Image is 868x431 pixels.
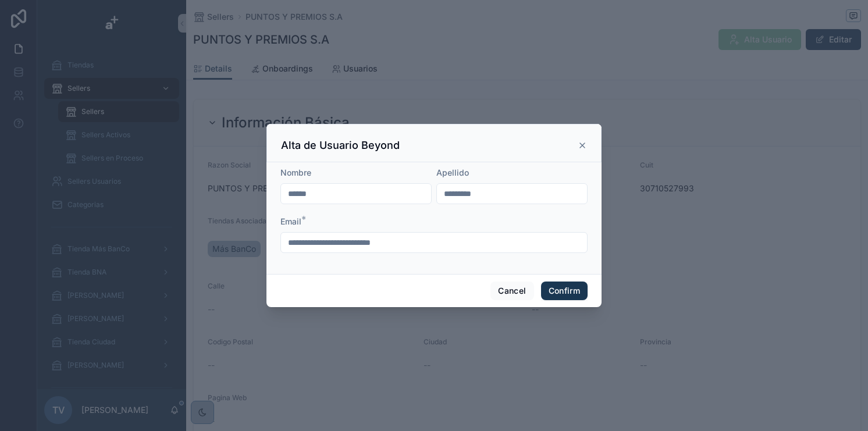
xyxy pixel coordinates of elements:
[541,282,588,300] button: Confirm
[281,138,400,152] h3: Alta de Usuario Beyond
[280,216,301,226] span: Email
[280,168,311,177] span: Nombre
[436,168,469,177] span: Apellido
[490,282,533,300] button: Cancel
